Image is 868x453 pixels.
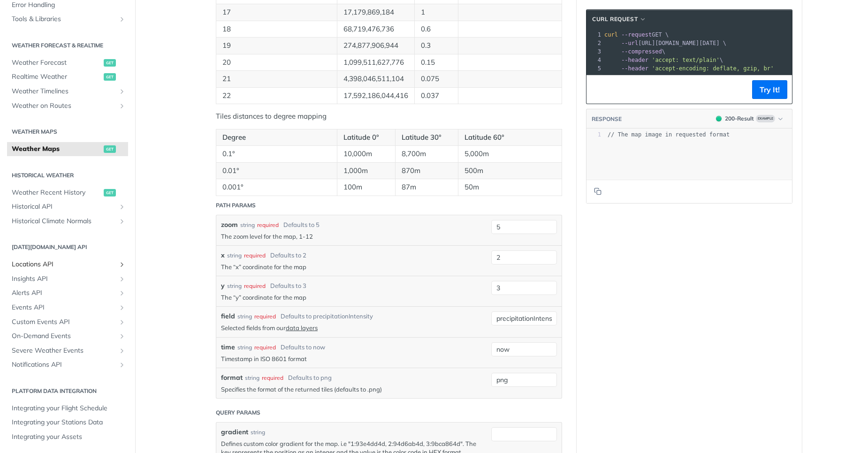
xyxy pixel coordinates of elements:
p: 274,877,906,944 [343,40,408,51]
button: Copy to clipboard [591,83,604,97]
p: Selected fields from our [221,324,487,332]
div: Defaults to png [288,373,332,383]
span: get [104,73,116,81]
div: 1 [586,30,602,39]
div: string [227,251,242,260]
button: RESPONSE [591,114,622,124]
span: get [104,59,116,67]
td: 870m [395,162,458,179]
div: 3 [586,47,602,56]
span: Weather on Routes [12,101,116,111]
button: Show subpages for Weather Timelines [118,88,126,95]
p: The “x” coordinate for the map [221,263,487,271]
span: Tools & Libraries [12,15,116,24]
th: Latitude 60° [458,129,562,146]
div: required [254,343,276,352]
a: Severe Weather EventsShow subpages for Severe Weather Events [7,344,128,358]
div: string [227,282,242,290]
div: required [244,282,266,290]
a: Events APIShow subpages for Events API [7,301,128,315]
p: 4,398,046,511,104 [343,74,408,84]
span: Integrating your Flight Schedule [12,404,126,413]
span: --header [621,65,648,72]
span: [URL][DOMAIN_NAME][DATE] \ [604,40,726,46]
label: gradient [221,427,248,437]
span: --header [621,57,648,63]
span: Realtime Weather [12,72,101,82]
div: Path Params [216,201,256,210]
div: Defaults to now [281,343,325,352]
button: Show subpages for Severe Weather Events [118,347,126,355]
span: Events API [12,303,116,312]
th: Degree [216,129,337,146]
span: GET \ [604,31,669,38]
span: get [104,189,116,196]
a: Alerts APIShow subpages for Alerts API [7,286,128,300]
div: 200 - Result [725,114,754,123]
a: data layers [286,324,318,332]
p: 19 [222,40,331,51]
h2: Platform DATA integration [7,387,128,395]
button: Show subpages for Weather on Routes [118,102,126,110]
button: Show subpages for Events API [118,304,126,311]
p: 1 [421,7,452,18]
th: Latitude 30° [395,129,458,146]
p: 22 [222,91,331,101]
span: // The map image in requested format [608,131,730,138]
p: Tiles distances to degree mapping [216,111,562,122]
div: 1 [586,131,601,139]
div: Defaults to 3 [270,281,306,291]
span: \ [604,57,723,63]
div: Defaults to 2 [270,251,306,260]
div: string [240,221,255,229]
th: Latitude 0° [337,129,395,146]
a: Locations APIShow subpages for Locations API [7,257,128,272]
p: 18 [222,24,331,35]
span: Historical Climate Normals [12,217,116,226]
div: string [237,312,252,321]
a: Custom Events APIShow subpages for Custom Events API [7,315,128,329]
label: x [221,250,225,260]
div: 5 [586,64,602,73]
a: Realtime Weatherget [7,70,128,84]
span: Weather Forecast [12,58,101,68]
td: 5,000m [458,146,562,163]
a: Notifications APIShow subpages for Notifications API [7,358,128,372]
a: On-Demand EventsShow subpages for On-Demand Events [7,329,128,343]
a: Integrating your Assets [7,430,128,444]
p: 21 [222,74,331,84]
span: Weather Recent History [12,188,101,197]
button: Show subpages for Insights API [118,275,126,283]
span: Notifications API [12,360,116,370]
div: string [251,428,265,437]
label: field [221,311,235,321]
h2: Historical Weather [7,171,128,180]
span: cURL Request [592,15,638,23]
button: Copy to clipboard [591,184,604,198]
p: 0.037 [421,91,452,101]
span: Historical API [12,202,116,211]
p: The “y” coordinate for the map [221,293,487,302]
span: --request [621,31,652,38]
a: Integrating your Stations Data [7,415,128,430]
p: 17,179,869,184 [343,7,408,18]
div: string [237,343,252,352]
p: Specifies the format of the returned tiles (defaults to .png) [221,385,487,393]
label: format [221,373,243,383]
span: Custom Events API [12,317,116,327]
p: 20 [222,57,331,68]
div: Defaults to precipitationIntensity [281,312,373,321]
p: 17,592,186,044,416 [343,91,408,101]
td: 10,000m [337,146,395,163]
span: 'accept-encoding: deflate, gzip, br' [652,65,774,72]
p: 1,099,511,627,776 [343,57,408,68]
label: time [221,342,235,352]
span: Insights API [12,274,116,284]
a: Weather on RoutesShow subpages for Weather on Routes [7,99,128,113]
button: Show subpages for Custom Events API [118,318,126,326]
div: required [257,221,279,229]
button: Show subpages for Tools & Libraries [118,15,126,23]
div: required [244,251,266,260]
div: Query Params [216,408,260,417]
span: Integrating your Stations Data [12,418,126,427]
